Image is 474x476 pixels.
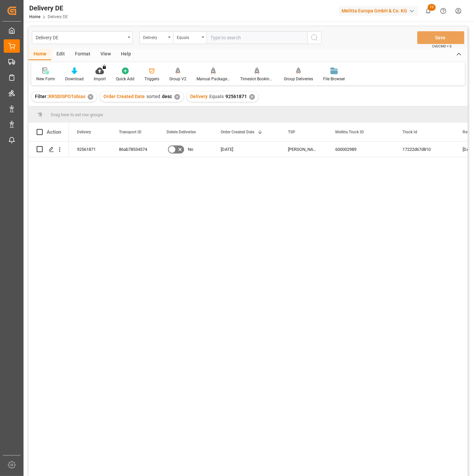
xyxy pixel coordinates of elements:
div: Equals [177,33,200,41]
span: 12 [428,4,436,11]
div: View [95,49,116,60]
span: Ctrl/CMD + S [432,44,451,49]
span: sorted [146,94,160,99]
span: Drag here to set row groups [51,112,103,117]
div: File Browser [323,76,345,82]
button: search button [307,31,321,44]
div: ✕ [249,94,255,100]
div: Download [65,76,84,82]
div: Action [47,129,61,135]
a: Home [29,14,40,19]
span: Transport ID [119,130,141,134]
span: No [188,142,193,157]
span: RRSDISPOTobias [49,94,85,99]
div: Delivery [143,33,166,41]
div: 600002989 [327,141,394,157]
div: ✕ [174,94,180,100]
div: Format [70,49,95,60]
div: Manual Package TypeDetermination [197,76,230,82]
span: Delivery [190,94,208,99]
span: Truck Id [402,130,417,134]
div: Group Deliveries [284,76,313,82]
button: Save [417,31,464,44]
input: Type to search [207,31,307,44]
div: Timeslot Booking Report [240,76,274,82]
div: Delivery DE [29,3,68,13]
span: Filter : [35,94,49,99]
div: New Form [36,76,55,82]
div: 92561871 [69,141,111,157]
button: open menu [139,31,173,44]
div: Melitta Europa GmbH & Co. KG [339,6,418,16]
div: [DATE] [213,141,280,157]
span: Delivery [77,130,91,134]
span: Delete Deliveries [167,130,196,134]
span: Order Created Date [103,94,145,99]
div: Quick Add [116,76,134,82]
div: Home [29,49,51,60]
span: desc [162,94,172,99]
div: Delivery DE [36,33,125,41]
div: ✕ [88,94,93,100]
span: Melitta Truck ID [335,130,364,134]
button: show 12 new notifications [421,3,436,18]
div: Help [116,49,136,60]
div: Group V2 [169,76,186,82]
button: open menu [32,31,133,44]
div: 17222d67d810 [394,141,455,157]
span: Order Created Date [221,130,254,134]
button: open menu [173,31,207,44]
span: 92561871 [225,94,247,99]
div: Press SPACE to select this row. [29,141,69,157]
div: 86ab78534574 [111,141,159,157]
div: Edit [51,49,70,60]
span: Equals [209,94,224,99]
div: [PERSON_NAME] DE [280,141,327,157]
span: TSP [288,130,295,134]
button: Help Center [436,3,451,18]
button: Melitta Europa GmbH & Co. KG [339,4,421,17]
div: Triggers [144,76,159,82]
